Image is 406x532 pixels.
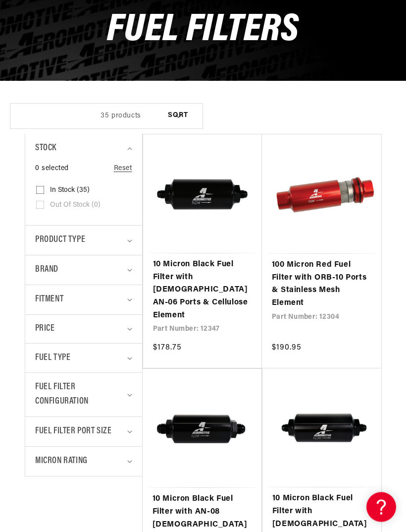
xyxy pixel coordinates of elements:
[107,11,299,51] span: Fuel Filters
[35,447,132,476] summary: Micron Rating (0 selected)
[272,259,371,310] a: 100 Micron Red Fuel Filter with ORB-10 Ports & Stainless Mesh Element
[35,417,132,447] summary: Fuel Filter Port Size (0 selected)
[35,315,132,344] summary: Price
[35,234,85,248] span: Product type
[35,381,123,410] span: Fuel Filter Configuration
[35,142,56,156] span: Stock
[35,286,132,315] summary: Fitment (0 selected)
[50,201,101,210] span: Out of stock (0)
[35,323,54,336] span: Price
[35,134,132,164] summary: Stock (0 selected)
[153,259,252,322] a: 10 Micron Black Fuel Filter with [DEMOGRAPHIC_DATA] AN-06 Ports & Cellulose Element
[35,226,132,255] summary: Product type (0 selected)
[35,425,112,439] span: Fuel Filter Port Size
[35,344,132,373] summary: Fuel Type (0 selected)
[35,263,58,278] span: Brand
[101,113,141,120] span: 35 products
[35,455,88,469] span: Micron Rating
[35,352,70,366] span: Fuel Type
[35,164,69,175] span: 0 selected
[50,186,90,195] span: In stock (35)
[35,256,132,285] summary: Brand (0 selected)
[35,293,63,307] span: Fitment
[114,164,132,175] a: Reset
[35,373,132,417] summary: Fuel Filter Configuration (0 selected)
